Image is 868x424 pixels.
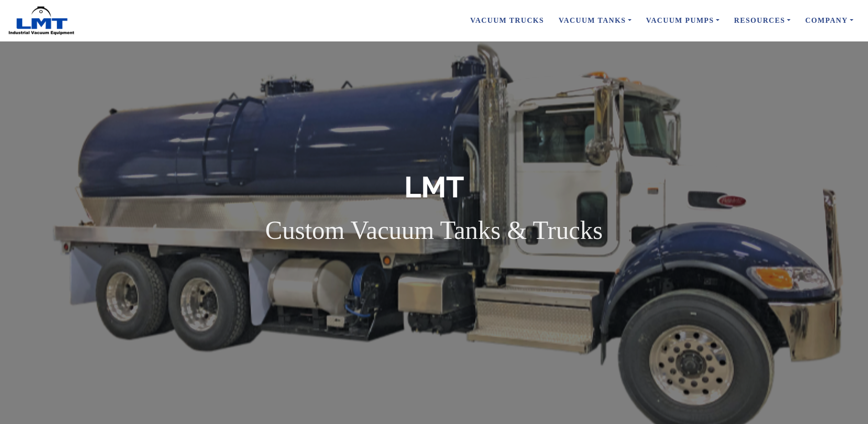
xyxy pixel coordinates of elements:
p: Custom Vacuum Tanks & Trucks [265,212,603,248]
a: Vacuum Pumps [639,11,727,30]
a: Company [798,11,861,30]
a: Vacuum Trucks [463,11,551,30]
a: Resources [727,11,798,30]
a: Vacuum Tanks [551,11,639,30]
img: LMT [7,6,76,36]
h1: LMT [265,167,603,208]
